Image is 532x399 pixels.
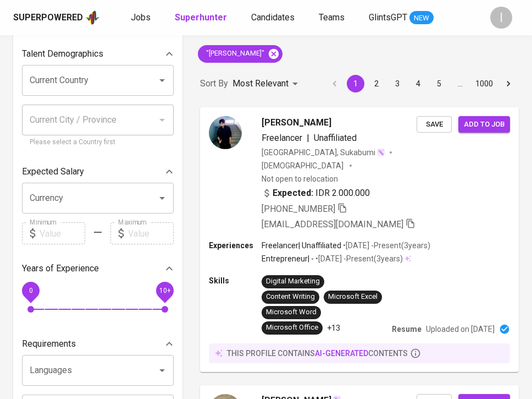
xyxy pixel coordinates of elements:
[451,78,469,89] div: …
[131,12,151,23] span: Jobs
[426,324,495,335] p: Uploaded on [DATE]
[307,132,309,145] span: |
[29,287,32,294] span: 0
[409,75,427,92] button: Go to page 4
[251,11,297,25] a: Candidates
[13,12,83,24] div: Superpowered
[341,240,430,251] p: • [DATE] - Present ( 3 years )
[376,148,385,157] img: magic_wand.svg
[417,116,452,133] button: Save
[314,253,403,264] p: • [DATE] - Present ( 3 years )
[392,324,422,335] p: Resume
[22,333,174,355] div: Requirements
[232,77,289,90] p: Most Relevant
[198,45,282,63] div: "[PERSON_NAME]"
[262,160,345,171] span: [DEMOGRAPHIC_DATA]
[324,75,519,92] nav: pagination navigation
[266,323,318,333] div: Microsoft Office
[315,349,368,358] span: AI-generated
[159,287,170,294] span: 10+
[347,75,364,92] button: page 1
[500,75,517,92] button: Go to next page
[22,43,174,65] div: Talent Demographics
[262,219,403,229] span: [EMAIL_ADDRESS][DOMAIN_NAME]
[209,275,262,286] p: Skills
[327,323,340,334] p: +13
[175,12,227,23] b: Superhunter
[154,363,170,378] button: Open
[273,187,313,200] b: Expected:
[200,107,519,372] a: [PERSON_NAME]Freelancer|Unaffiliated[GEOGRAPHIC_DATA], Sukabumi[DEMOGRAPHIC_DATA] Not open to rel...
[13,9,100,26] a: Superpoweredapp logo
[22,258,174,280] div: Years of Experience
[266,292,315,302] div: Content Writing
[430,75,448,92] button: Go to page 5
[458,116,510,133] button: Add to job
[209,116,242,149] img: 77fc0e80ceafcd41349c690df966d089.jpg
[200,77,228,90] p: Sort By
[472,75,496,92] button: Go to page 1000
[131,11,153,25] a: Jobs
[368,75,385,92] button: Go to page 2
[232,74,302,94] div: Most Relevant
[266,276,320,287] div: Digital Marketing
[22,262,99,275] p: Years of Experience
[464,118,505,131] span: Add to job
[175,11,229,25] a: Superhunter
[314,133,357,143] span: Unaffiliated
[22,161,174,183] div: Expected Salary
[154,190,170,206] button: Open
[209,240,262,251] p: Experiences
[251,12,295,23] span: Candidates
[369,11,434,25] a: GlintsGPT NEW
[319,12,345,23] span: Teams
[22,47,103,61] p: Talent Demographics
[328,292,378,302] div: Microsoft Excel
[128,222,174,244] input: Value
[262,116,331,129] span: [PERSON_NAME]
[22,165,84,178] p: Expected Salary
[198,48,271,59] span: "[PERSON_NAME]"
[490,7,512,29] div: I
[262,187,370,200] div: IDR 2.000.000
[262,253,314,264] p: Entrepreneur | -
[30,137,166,148] p: Please select a Country first
[319,11,347,25] a: Teams
[262,147,385,158] div: [GEOGRAPHIC_DATA], Sukabumi
[262,133,302,143] span: Freelancer
[22,337,76,351] p: Requirements
[369,12,407,23] span: GlintsGPT
[262,240,341,251] p: Freelancer | Unaffiliated
[85,9,100,26] img: app logo
[266,307,317,318] div: Microsoft Word
[409,13,434,24] span: NEW
[389,75,406,92] button: Go to page 3
[227,348,408,359] p: this profile contains contents
[154,73,170,88] button: Open
[262,173,338,184] p: Not open to relocation
[422,118,446,131] span: Save
[40,222,85,244] input: Value
[262,204,335,214] span: [PHONE_NUMBER]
